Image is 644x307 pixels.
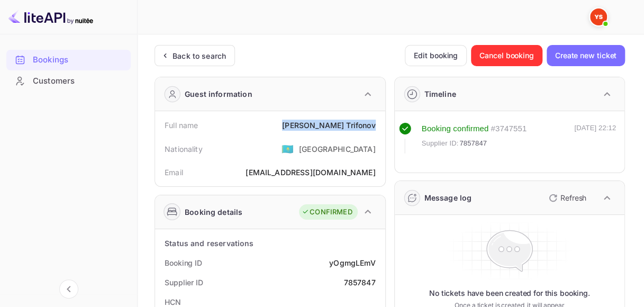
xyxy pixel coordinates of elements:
div: [DATE] 22:12 [574,123,616,153]
p: No tickets have been created for this booking. [429,288,590,299]
div: yOgmgLEmV [329,257,375,268]
div: [PERSON_NAME] Trifonov [282,120,375,131]
div: 7857847 [343,277,375,288]
span: 7857847 [459,138,487,149]
div: [GEOGRAPHIC_DATA] [299,143,376,155]
div: Booking confirmed [422,123,489,135]
div: Guest information [185,88,252,100]
button: Refresh [542,189,591,206]
a: Customers [6,71,131,91]
img: Yandex Support [590,8,607,25]
div: Booking details [185,206,242,218]
button: Edit booking [405,45,467,66]
div: # 3747551 [491,123,527,135]
a: Bookings [6,50,131,69]
p: Refresh [560,192,586,203]
span: United States [282,139,294,158]
span: Supplier ID: [422,138,459,149]
div: Back to search [173,50,226,61]
div: CONFIRMED [302,207,352,218]
div: Booking ID [165,257,202,268]
div: Customers [6,71,131,92]
button: Create new ticket [547,45,625,66]
div: Status and reservations [165,238,253,249]
div: Nationality [165,143,203,155]
div: Message log [424,192,472,203]
div: [EMAIL_ADDRESS][DOMAIN_NAME] [246,167,375,178]
div: Bookings [33,54,125,66]
div: Timeline [424,88,456,100]
img: LiteAPI logo [8,8,93,25]
div: Bookings [6,50,131,70]
div: Customers [33,75,125,87]
div: Full name [165,120,198,131]
div: Email [165,167,183,178]
div: Supplier ID [165,277,203,288]
button: Cancel booking [471,45,542,66]
button: Collapse navigation [59,279,78,299]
